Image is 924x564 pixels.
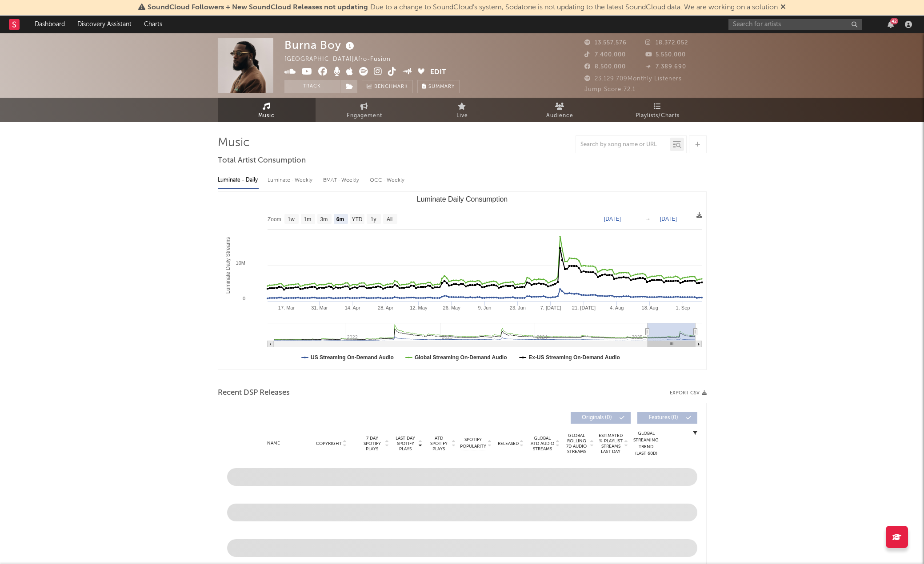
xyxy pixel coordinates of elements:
[311,354,394,361] text: US Streaming On-Demand Audio
[138,16,168,33] a: Charts
[370,216,376,222] text: 1y
[610,305,624,310] text: 4. Aug
[540,305,561,310] text: 7. [DATE]
[571,412,631,424] button: Originals(0)
[599,433,623,454] span: Estimated % Playlist Streams Last Day
[643,415,684,421] span: Features ( 0 )
[609,98,707,122] a: Playlists/Charts
[584,64,626,70] span: 8.500.000
[362,80,413,93] a: Benchmark
[676,305,690,310] text: 1. Sep
[311,305,328,310] text: 31. Mar
[284,54,401,65] div: [GEOGRAPHIC_DATA] | Afro-fusion
[278,305,295,310] text: 17. Mar
[456,111,468,121] span: Live
[546,111,573,121] span: Audience
[323,173,361,188] div: BMAT - Weekly
[780,4,786,11] span: Dismiss
[344,305,360,310] text: 14. Apr
[511,98,609,122] a: Audience
[443,305,460,310] text: 26. May
[604,216,621,222] text: [DATE]
[414,354,507,361] text: Global Streaming On-Demand Audio
[645,216,651,222] text: →
[528,354,620,361] text: Ex-US Streaming On-Demand Audio
[428,84,455,89] span: Summary
[460,437,486,450] span: Spotify Popularity
[637,412,697,424] button: Features(0)
[218,98,316,122] a: Music
[352,216,362,222] text: YTD
[258,111,275,121] span: Music
[370,173,405,188] div: OCC - Weekly
[288,216,295,222] text: 1w
[430,67,446,78] button: Edit
[268,216,281,222] text: Zoom
[374,82,408,92] span: Benchmark
[498,441,519,446] span: Released
[584,52,626,58] span: 7.400.000
[636,111,680,121] span: Playlists/Charts
[304,216,311,222] text: 1m
[413,98,511,122] a: Live
[417,80,460,93] button: Summary
[530,436,555,452] span: Global ATD Audio Streams
[284,38,356,52] div: Burna Boy
[347,111,382,121] span: Engagement
[478,305,491,310] text: 9. Jun
[360,436,384,452] span: 7 Day Spotify Plays
[572,305,596,310] text: 21. [DATE]
[71,16,138,33] a: Discovery Assistant
[890,18,898,24] div: 42
[336,216,344,222] text: 6m
[645,52,686,58] span: 5.550.000
[316,98,413,122] a: Engagement
[394,436,417,452] span: Last Day Spotify Plays
[645,40,688,46] span: 18.372.052
[242,296,245,301] text: 0
[427,436,451,452] span: ATD Spotify Plays
[645,64,686,70] span: 7.389.690
[218,388,290,398] span: Recent DSP Releases
[386,216,392,222] text: All
[670,390,707,396] button: Export CSV
[268,173,314,188] div: Luminate - Weekly
[888,21,894,28] button: 42
[509,305,525,310] text: 23. Jun
[148,4,778,11] span: : Due to a change to SoundCloud's system, Sodatone is not updating to the latest SoundCloud data....
[584,40,627,46] span: 13.557.576
[416,195,508,203] text: Luminate Daily Consumption
[320,216,328,222] text: 3m
[245,440,303,447] div: Name
[28,16,71,33] a: Dashboard
[584,87,636,92] span: Jump Score: 72.1
[316,441,342,446] span: Copyright
[218,155,306,166] span: Total Artist Consumption
[576,141,670,148] input: Search by song name or URL
[728,19,862,30] input: Search for artists
[218,173,259,188] div: Luminate - Daily
[236,260,245,266] text: 10M
[224,237,231,294] text: Luminate Daily Streams
[641,305,658,310] text: 18. Aug
[564,433,589,454] span: Global Rolling 7D Audio Streams
[584,76,682,82] span: 23.129.709 Monthly Listeners
[148,4,368,11] span: SoundCloud Followers + New SoundCloud Releases not updating
[218,192,706,369] svg: Luminate Daily Consumption
[633,430,660,457] div: Global Streaming Trend (Last 60D)
[660,216,677,222] text: [DATE]
[576,415,617,421] span: Originals ( 0 )
[284,80,340,93] button: Track
[410,305,428,310] text: 12. May
[378,305,393,310] text: 28. Apr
